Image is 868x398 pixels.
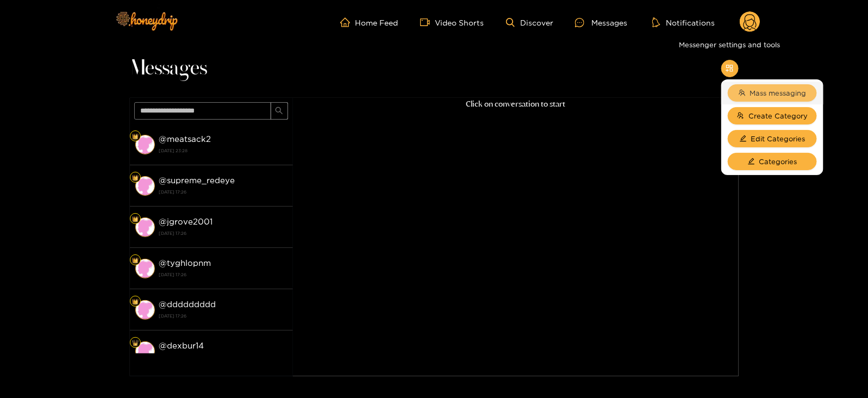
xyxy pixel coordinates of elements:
[159,311,288,321] strong: [DATE] 17:26
[275,107,283,116] span: search
[675,36,784,53] div: Messenger settings and tools
[159,217,213,226] strong: @ jgrove2001
[739,89,746,97] span: team
[420,17,484,27] a: Video Shorts
[135,341,155,361] img: conversation
[132,340,139,346] img: Fan Level
[420,17,435,27] span: video-camera
[159,300,216,309] strong: @ ddddddddd
[728,84,817,102] button: teamMass messaging
[159,270,288,279] strong: [DATE] 17:26
[721,60,739,77] button: appstore-add
[726,64,734,73] span: appstore-add
[135,300,155,320] img: conversation
[159,352,288,362] strong: [DATE] 17:26
[506,18,553,27] a: Discover
[340,17,398,27] a: Home Feed
[159,134,211,144] strong: @ meatsack2
[750,88,807,98] span: Mass messaging
[159,176,235,185] strong: @ supreme_redeye
[135,217,155,237] img: conversation
[740,135,747,143] span: edit
[748,158,755,166] span: edit
[340,17,355,27] span: home
[728,107,817,125] button: usergroup-addCreate Category
[135,135,155,154] img: conversation
[132,175,139,181] img: Fan Level
[271,102,288,120] button: search
[132,133,139,140] img: Fan Level
[575,16,627,29] div: Messages
[737,112,744,120] span: usergroup-add
[728,130,817,147] button: editEdit Categories
[132,298,139,305] img: Fan Level
[293,98,739,110] p: Click on conversation to start
[135,176,155,196] img: conversation
[159,146,288,156] strong: [DATE] 23:28
[759,156,797,167] span: Categories
[649,17,718,28] button: Notifications
[135,259,155,278] img: conversation
[132,257,139,264] img: Fan Level
[159,228,288,238] strong: [DATE] 17:26
[159,258,211,268] strong: @ tyghlopnm
[751,133,805,144] span: Edit Categories
[159,341,204,350] strong: @ dexbur14
[748,110,808,121] span: Create Category
[159,187,288,197] strong: [DATE] 17:26
[728,153,817,170] button: editCategories
[132,216,139,222] img: Fan Level
[130,55,208,82] span: Messages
